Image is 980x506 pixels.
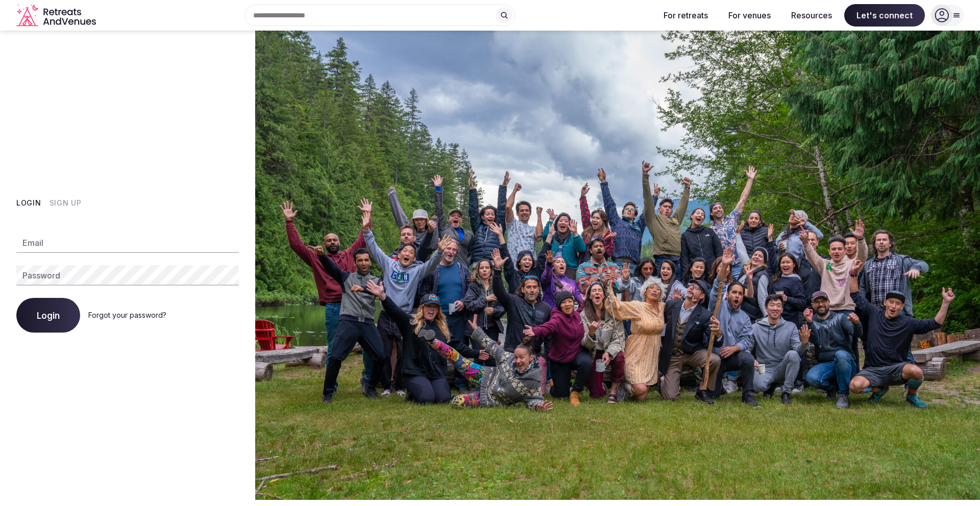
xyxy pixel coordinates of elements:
[720,4,779,27] button: For venues
[16,4,98,27] svg: Retreats and Venues company logo
[844,4,925,27] span: Let's connect
[783,4,840,27] button: Resources
[50,198,82,208] button: Sign Up
[16,4,98,27] a: Visit the homepage
[255,31,980,500] img: My Account Background
[655,4,716,27] button: For retreats
[88,311,166,319] a: Forgot your password?
[37,310,60,320] span: Login
[16,198,41,208] button: Login
[16,298,80,333] button: Login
